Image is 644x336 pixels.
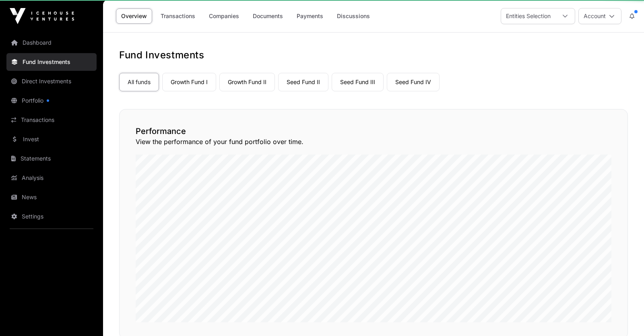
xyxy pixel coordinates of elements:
[10,8,74,24] img: Icehouse Ventures Logo
[6,111,97,129] a: Transactions
[387,73,440,91] a: Seed Fund IV
[501,8,555,24] div: Entities Selection
[162,73,216,91] a: Growth Fund I
[6,92,97,109] a: Portfolio
[136,126,611,137] h2: Performance
[116,8,152,24] a: Overview
[278,73,328,91] a: Seed Fund II
[155,8,200,24] a: Transactions
[6,34,97,52] a: Dashboard
[136,137,611,146] p: View the performance of your fund portfolio over time.
[332,73,384,91] a: Seed Fund III
[6,130,97,148] a: Invest
[6,169,97,187] a: Analysis
[119,73,159,91] a: All funds
[119,49,628,62] h1: Fund Investments
[6,72,97,90] a: Direct Investments
[6,208,97,225] a: Settings
[6,188,97,206] a: News
[6,150,97,167] a: Statements
[219,73,275,91] a: Growth Fund II
[332,8,375,24] a: Discussions
[248,8,288,24] a: Documents
[6,53,97,71] a: Fund Investments
[291,8,328,24] a: Payments
[604,297,644,336] iframe: Chat Widget
[204,8,244,24] a: Companies
[578,8,621,24] button: Account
